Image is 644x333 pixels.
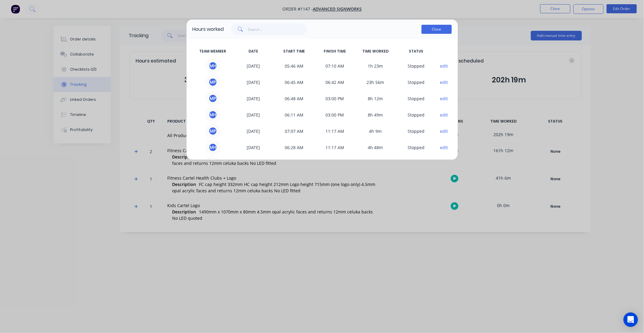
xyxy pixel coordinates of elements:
button: Close [421,25,452,34]
div: M P [208,126,217,136]
span: 23h 56m [355,78,396,87]
span: 01:43 PM [315,159,355,168]
div: Hours worked [193,26,224,33]
span: 11:17 AM [315,143,355,152]
span: 06:42 AM [315,78,355,87]
span: [DATE] [233,61,274,70]
span: S topped [396,78,437,87]
input: Search... [248,23,307,35]
span: 06:11 AM [274,110,315,119]
span: [DATE] [233,94,274,103]
span: [DATE] [233,110,274,119]
span: 06:44 AM [274,159,315,168]
span: S topped [396,61,437,70]
div: M P [208,94,217,103]
span: DATE [233,49,274,54]
button: edit [440,128,448,134]
span: S topped [396,94,437,103]
button: edit [440,144,448,151]
span: [DATE] [233,143,274,152]
span: 06:28 AM [274,143,315,152]
button: edit [440,63,448,69]
button: edit [440,95,448,102]
span: TIME WORKED [355,49,396,54]
span: [DATE] [233,78,274,87]
span: START TIME [274,49,315,54]
div: M P [208,159,217,168]
div: M H [208,110,217,119]
span: 1h 23m [355,61,396,70]
div: M P [208,78,217,87]
span: 8h 12m [355,94,396,103]
span: 07:07 AM [274,126,315,136]
span: [DATE] [233,126,274,136]
span: 8h 49m [355,110,396,119]
span: S topped [396,159,437,168]
div: M H [208,61,217,70]
span: 11:17 AM [315,126,355,136]
span: S topped [396,110,437,119]
span: 03:00 PM [315,110,355,119]
span: 07:10 AM [315,61,355,70]
span: S topped [396,143,437,152]
span: 06:48 AM [274,94,315,103]
div: Open Intercom Messenger [623,312,638,327]
span: [DATE] [233,159,274,168]
span: 4h 9m [355,126,396,136]
span: 30h 59m [355,159,396,168]
div: M H [208,143,217,152]
span: 4h 48m [355,143,396,152]
button: edit [440,112,448,118]
span: S topped [396,126,437,136]
span: 06:45 AM [274,78,315,87]
span: TEAM MEMBER [193,49,233,54]
span: STATUS [396,49,437,54]
span: FINISH TIME [315,49,355,54]
button: edit [440,79,448,85]
span: 05:46 AM [274,61,315,70]
span: 03:00 PM [315,94,355,103]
